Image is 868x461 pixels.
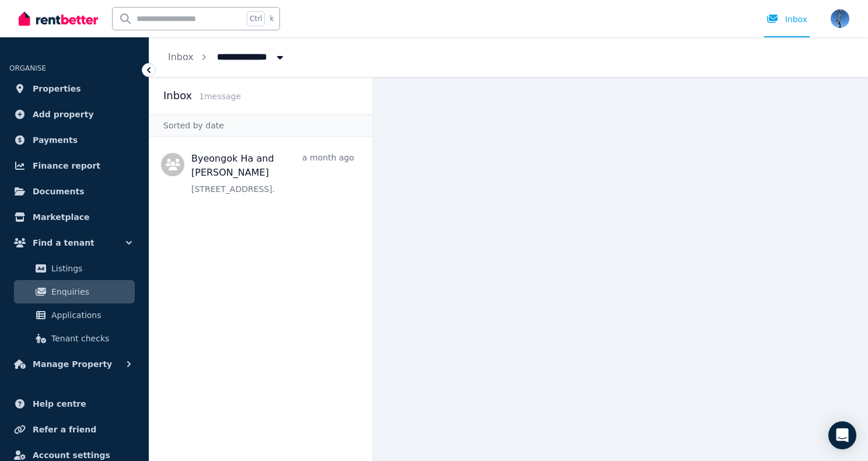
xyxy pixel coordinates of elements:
span: Enquiries [51,285,130,299]
div: Open Intercom Messenger [828,421,856,449]
button: Find a tenant [9,231,139,254]
span: Add property [33,107,94,121]
a: Byeongok Ha and [PERSON_NAME]a month ago[STREET_ADDRESS]. [191,152,354,195]
h2: Inbox [163,88,192,104]
span: Properties [33,82,81,96]
nav: Message list [149,137,373,461]
span: Ctrl [247,11,265,26]
span: 1 message [199,92,241,101]
img: RentBetter [19,10,98,27]
span: Payments [33,133,78,147]
span: Listings [51,261,130,275]
div: Sorted by date [149,114,373,137]
span: k [269,14,274,23]
div: Inbox [766,13,807,25]
a: Listings [14,257,135,280]
span: Marketplace [33,210,89,224]
a: Payments [9,128,139,152]
span: ORGANISE [9,64,46,72]
span: Finance report [33,159,100,173]
span: Help centre [33,397,86,411]
a: Help centre [9,392,139,415]
span: Manage Property [33,357,112,371]
a: Applications [14,303,135,327]
a: Add property [9,103,139,126]
a: Inbox [168,51,194,62]
a: Tenant checks [14,327,135,350]
a: Refer a friend [9,418,139,441]
a: Properties [9,77,139,100]
img: donelks@bigpond.com [831,9,849,28]
a: Marketplace [9,205,139,229]
button: Manage Property [9,352,139,376]
span: Applications [51,308,130,322]
span: Refer a friend [33,422,96,436]
a: Finance report [9,154,139,177]
nav: Breadcrumb [149,37,304,77]
a: Documents [9,180,139,203]
a: Enquiries [14,280,135,303]
span: Find a tenant [33,236,94,250]
span: Tenant checks [51,331,130,345]
span: Documents [33,184,85,198]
